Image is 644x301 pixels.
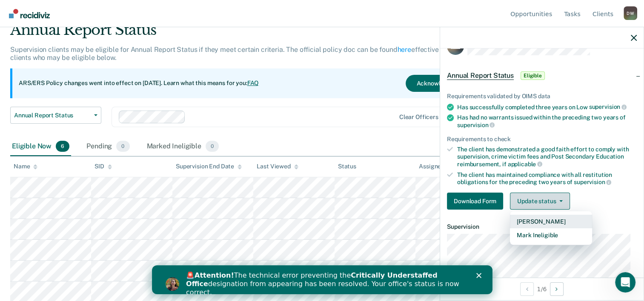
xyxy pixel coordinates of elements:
[521,71,545,80] span: Eligible
[457,146,637,168] div: The client has demonstrated a good faith effort to comply with supervision, crime victim fees and...
[550,282,564,296] button: Next Opportunity
[14,112,91,119] span: Annual Report Status
[508,161,542,168] span: applicable
[94,163,112,170] div: SID
[85,137,131,156] div: Pending
[419,163,459,170] div: Assigned to
[9,9,50,18] img: Recidiviz
[145,137,221,156] div: Marked Ineligible
[10,21,493,45] div: Annual Report Status
[206,141,219,152] span: 0
[406,75,487,92] button: Acknowledge & Close
[34,6,286,23] b: Critically Understaffed Office
[19,79,259,88] p: ARS/ERS Policy changes went into effect on [DATE]. Learn what this means for you:
[457,114,637,128] div: Has had no warrants issued within the preceding two years of
[10,137,71,156] div: Eligible Now
[116,141,129,152] span: 0
[574,179,611,185] span: supervision
[152,265,492,294] iframe: Intercom live chat banner
[457,103,637,111] div: Has successfully completed three years on Low
[447,93,637,100] div: Requirements validated by OIMS data
[440,62,644,89] div: Annual Report StatusEligible
[247,80,259,86] a: FAQ
[510,215,592,228] button: [PERSON_NAME]
[447,136,637,143] div: Requirements to check
[34,6,313,31] div: 🚨 The technical error preventing the designation from appearing has been resolved. Your office's ...
[457,171,637,186] div: The client has maintained compliance with all restitution obligations for the preceding two years of
[56,141,69,152] span: 6
[324,8,333,13] div: Close
[447,193,507,210] a: Navigate to form link
[589,103,627,110] span: supervision
[615,272,635,292] iframe: Intercom live chat
[447,71,514,80] span: Annual Report Status
[398,45,411,54] a: here
[338,163,356,170] div: Status
[457,122,495,128] span: supervision
[399,114,438,121] div: Clear officers
[624,6,637,20] button: Profile dropdown button
[447,223,637,230] dt: Supervision
[624,6,637,20] div: D W
[440,278,644,300] div: 1 / 6
[510,193,570,210] button: Update status
[510,228,592,242] button: Mark Ineligible
[10,45,487,62] p: Supervision clients may be eligible for Annual Report Status if they meet certain criteria. The o...
[257,163,298,170] div: Last Viewed
[43,6,82,14] b: Attention!
[520,282,534,296] button: Previous Opportunity
[14,163,37,170] div: Name
[447,193,503,210] button: Download Form
[510,211,592,245] div: Dropdown Menu
[176,163,242,170] div: Supervision End Date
